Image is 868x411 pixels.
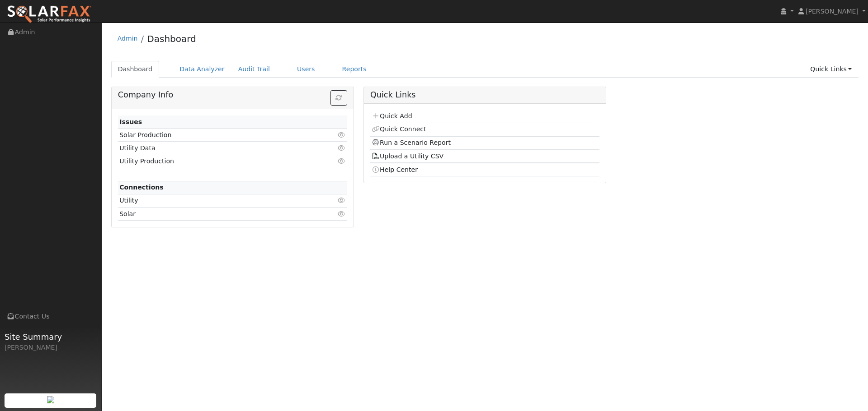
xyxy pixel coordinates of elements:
img: SolarFax [7,5,92,24]
a: Run a Scenario Report [372,139,451,146]
td: Utility [118,194,310,207]
td: Solar Production [118,129,310,142]
span: [PERSON_NAME] [806,8,859,15]
td: Utility Production [118,155,310,168]
i: Click to view [338,145,346,151]
a: Reports [335,61,373,78]
a: Users [290,61,322,78]
strong: Connections [119,184,164,191]
i: Click to view [338,158,346,164]
a: Quick Links [803,61,859,78]
a: Data Analyzer [173,61,231,78]
i: Click to view [338,211,346,217]
a: Audit Trail [231,61,277,78]
div: [PERSON_NAME] [5,343,97,352]
a: Help Center [372,166,418,173]
i: Click to view [338,132,346,138]
h5: Quick Links [370,90,599,100]
strong: Issues [119,118,142,125]
a: Dashboard [111,61,160,78]
h5: Company Info [118,90,347,100]
td: Utility Data [118,142,310,155]
span: Site Summary [5,331,97,343]
i: Click to view [338,197,346,203]
td: Solar [118,208,310,221]
a: Upload a Utility CSV [372,152,443,160]
img: retrieve [47,396,54,403]
a: Dashboard [147,33,196,44]
a: Quick Connect [372,125,426,133]
a: Admin [118,35,138,42]
a: Quick Add [372,112,412,120]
